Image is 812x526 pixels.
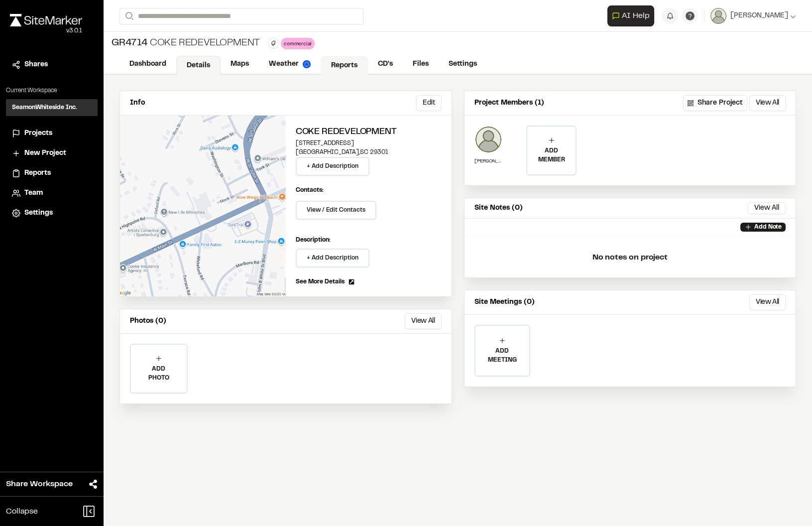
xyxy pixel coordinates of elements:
p: Description: [296,236,442,245]
p: ADD PHOTO [131,365,187,383]
button: View All [749,95,786,111]
button: View All [749,294,786,310]
a: Settings [439,55,487,74]
div: commercial [281,38,315,49]
h3: SeamonWhiteside Inc. [12,103,77,112]
button: + Add Description [296,157,369,176]
a: Maps [221,55,259,74]
span: Shares [24,59,48,70]
button: [PERSON_NAME] [710,8,796,24]
a: Reports [321,56,368,75]
button: View All [748,202,786,214]
span: Projects [24,128,52,139]
p: [PERSON_NAME] [474,157,502,165]
span: [PERSON_NAME] [730,10,788,21]
button: Edit Tags [268,38,279,49]
img: rebrand.png [10,14,82,26]
img: precipai.png [303,60,311,68]
p: ADD MEMBER [527,146,576,164]
div: Coke Redevelopment [112,36,260,51]
div: Open AI Assistant [607,5,658,26]
h2: Coke Redevelopment [296,126,442,139]
span: AI Help [622,10,650,22]
p: Current Workspace [6,86,98,95]
p: Photos (0) [130,316,166,327]
a: Weather [259,55,321,74]
button: View All [405,313,441,329]
p: Site Notes (0) [474,203,523,214]
span: New Project [24,148,66,159]
div: Oh geez...please don't... [10,26,82,35]
a: Reports [12,168,92,179]
p: [STREET_ADDRESS] [296,139,442,148]
img: Jake Shelley [474,126,502,153]
span: GR4714 [112,36,148,51]
span: Collapse [6,506,38,518]
span: Team [24,188,43,199]
p: Project Members (1) [474,98,544,109]
a: CD's [368,55,403,74]
button: View / Edit Contacts [296,201,376,220]
p: [GEOGRAPHIC_DATA] , SC 29301 [296,148,442,157]
p: ADD MEETING [475,347,529,365]
p: Site Meetings (0) [474,297,535,308]
button: + Add Description [296,249,369,267]
span: See More Details [296,277,345,286]
p: Info [130,98,145,109]
a: Shares [12,59,92,70]
span: Settings [24,208,53,219]
p: Add Note [754,223,782,232]
p: No notes on project [472,242,788,273]
p: Contacts: [296,186,324,195]
button: Share Project [683,95,747,111]
span: Reports [24,168,51,179]
a: Dashboard [119,55,176,74]
a: Files [403,55,439,74]
img: User [710,8,726,24]
a: New Project [12,148,92,159]
span: Share Workspace [6,478,73,490]
a: Details [176,56,221,75]
button: Search [119,8,137,24]
button: Edit [416,95,442,111]
button: Open AI Assistant [607,5,654,26]
a: Settings [12,208,92,219]
a: Projects [12,128,92,139]
a: Team [12,188,92,199]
